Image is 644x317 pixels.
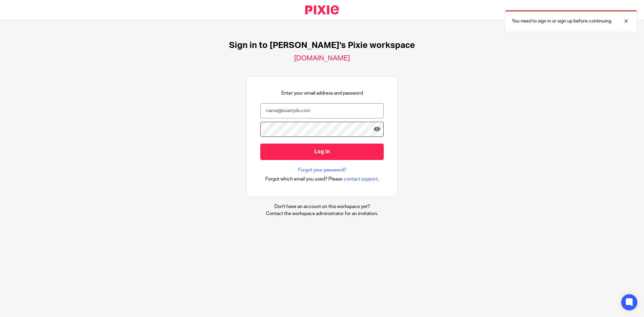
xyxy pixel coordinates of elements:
[265,175,379,183] div: .
[260,144,384,160] input: Log in
[512,18,612,24] p: You need to sign in or sign up before continuing.
[266,210,378,217] p: Contact the workspace administrator for an invitation.
[281,90,363,97] p: Enter your email address and password
[260,103,384,118] input: name@example.com
[294,54,350,63] h2: [DOMAIN_NAME]
[298,167,346,173] a: Forgot your password?
[344,176,378,182] span: contact support
[229,40,415,51] h1: Sign in to [PERSON_NAME]'s Pixie workspace
[265,176,342,182] span: Forgot which email you used? Please
[266,203,378,210] p: Don't have an account on this workspace yet?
